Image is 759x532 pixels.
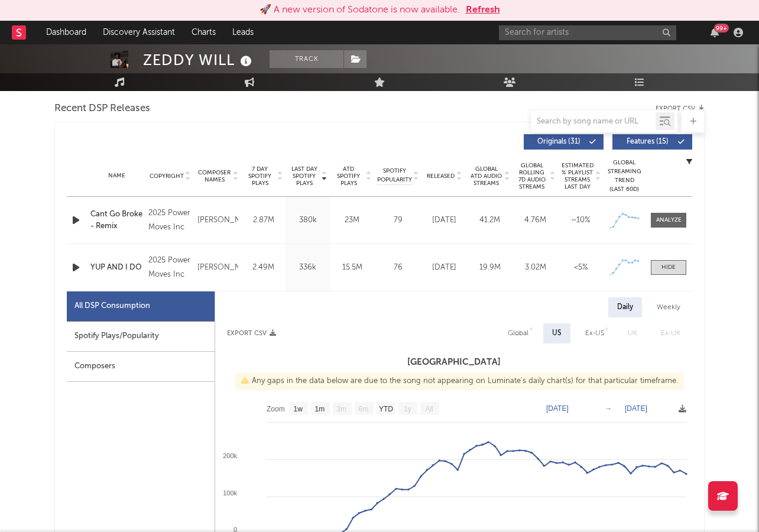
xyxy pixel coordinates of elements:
[244,215,283,226] div: 2.87M
[38,21,95,44] a: Dashboard
[294,405,303,413] text: 1w
[315,405,325,413] text: 1m
[608,297,642,317] div: Daily
[215,355,692,369] h3: [GEOGRAPHIC_DATA]
[508,326,528,340] div: Global
[552,326,562,340] div: US
[235,372,684,390] div: Any gaps in the data below are due to the song not appearing on Luminate's daily chart(s) for tha...
[606,158,642,194] div: Global Streaming Trend (Last 60D)
[379,405,393,413] text: YTD
[288,215,327,226] div: 380k
[531,117,656,126] input: Search by song name or URL
[470,262,510,274] div: 19.9M
[244,166,275,187] span: 7 Day Spotify Plays
[585,326,604,340] div: Ex-US
[425,405,433,413] text: All
[227,330,276,337] button: Export CSV
[333,262,371,274] div: 15.5M
[143,50,255,70] div: ZEDDY WILL
[244,262,283,274] div: 2.49M
[561,262,601,274] div: <5%
[620,138,674,145] span: Features ( 15 )
[223,489,237,497] text: 100k
[531,138,586,145] span: Originals ( 31 )
[470,215,510,226] div: 41.2M
[546,404,569,413] text: [DATE]
[67,352,215,382] div: Composers
[74,299,150,313] div: All DSP Consumption
[224,21,262,44] a: Leads
[524,134,604,150] button: Originals(31)
[197,213,238,228] div: [PERSON_NAME]
[150,173,184,180] span: Copyright
[67,291,215,322] div: All DSP Consumption
[288,262,327,274] div: 336k
[515,162,548,190] span: Global Rolling 7D Audio Streams
[499,25,676,40] input: Search for artists
[267,405,285,413] text: Zoom
[223,452,237,459] text: 200k
[377,262,419,274] div: 76
[377,215,419,226] div: 79
[95,21,183,44] a: Discovery Assistant
[288,166,320,187] span: Last Day Spotify Plays
[90,171,142,180] div: Name
[625,404,647,413] text: [DATE]
[197,169,231,183] span: Composer Names
[404,405,411,413] text: 1y
[260,3,460,17] div: 🚀 A new version of Sodatone is now available.
[424,215,464,226] div: [DATE]
[54,102,150,116] span: Recent DSP Releases
[67,322,215,352] div: Spotify Plays/Popularity
[470,166,502,187] span: Global ATD Audio Streams
[359,405,369,413] text: 6m
[656,105,705,112] button: Export CSV
[270,50,343,68] button: Track
[183,21,224,44] a: Charts
[714,24,729,33] div: 99 +
[466,3,500,17] button: Refresh
[515,262,555,274] div: 3.02M
[148,254,192,282] div: 2025 Power Moves Inc
[424,262,464,274] div: [DATE]
[605,404,612,413] text: →
[197,261,238,275] div: [PERSON_NAME]
[648,297,689,317] div: Weekly
[337,405,347,413] text: 3m
[711,28,719,37] button: 99+
[612,134,692,150] button: Features(15)
[333,215,371,226] div: 23M
[90,209,142,232] a: Cant Go Broke - Remix
[377,167,412,184] span: Spotify Popularity
[561,215,601,226] div: ~ 10 %
[515,215,555,226] div: 4.76M
[561,162,593,190] span: Estimated % Playlist Streams Last Day
[427,173,455,180] span: Released
[333,166,364,187] span: ATD Spotify Plays
[90,262,142,274] a: YUP AND I DO
[148,206,192,235] div: 2025 Power Moves Inc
